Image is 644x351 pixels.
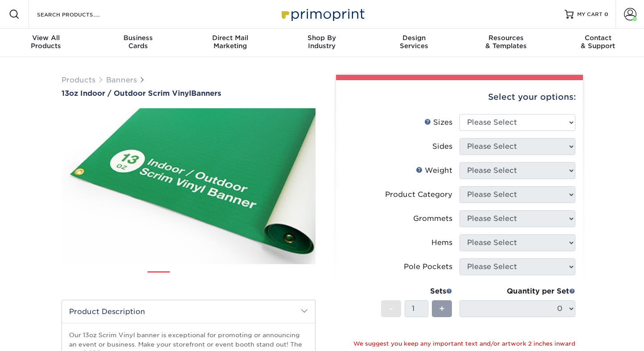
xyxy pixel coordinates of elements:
[343,80,576,114] div: Select your options:
[552,34,644,50] div: & Support
[368,34,460,50] div: Services
[416,165,452,176] div: Weight
[278,4,367,24] img: Primoprint
[381,286,452,297] div: Sets
[92,29,184,57] a: BusinessCards
[368,29,460,57] a: DesignServices
[432,141,452,152] div: Sides
[368,34,460,42] span: Design
[431,237,452,248] div: Hems
[148,268,170,290] img: Banners 01
[276,34,368,42] span: Shop By
[413,213,452,224] div: Grommets
[604,11,608,17] span: 0
[389,302,393,315] span: -
[184,34,276,50] div: Marketing
[459,286,575,297] div: Quantity per Set
[62,89,316,98] h1: Banners
[62,89,316,98] a: 13oz Indoor / Outdoor Scrim VinylBanners
[552,29,644,57] a: Contact& Support
[552,34,644,42] span: Contact
[92,34,184,42] span: Business
[424,117,452,128] div: Sizes
[106,76,137,84] a: Banners
[404,261,452,272] div: Pole Pockets
[460,34,552,50] div: & Templates
[62,300,315,323] h2: Product Description
[577,11,603,18] span: MY CART
[36,9,123,20] input: SEARCH PRODUCTS.....
[177,268,200,290] img: Banners 02
[62,76,95,84] a: Products
[460,34,552,42] span: Resources
[184,34,276,42] span: Direct Mail
[184,29,276,57] a: Direct MailMarketing
[439,302,445,315] span: +
[276,29,368,57] a: Shop ByIndustry
[92,34,184,50] div: Cards
[460,29,552,57] a: Resources& Templates
[62,98,316,274] img: 13oz Indoor / Outdoor Scrim Vinyl 01
[385,189,452,200] div: Product Category
[207,268,230,290] img: Banners 03
[62,89,191,98] span: 13oz Indoor / Outdoor Scrim Vinyl
[276,34,368,50] div: Industry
